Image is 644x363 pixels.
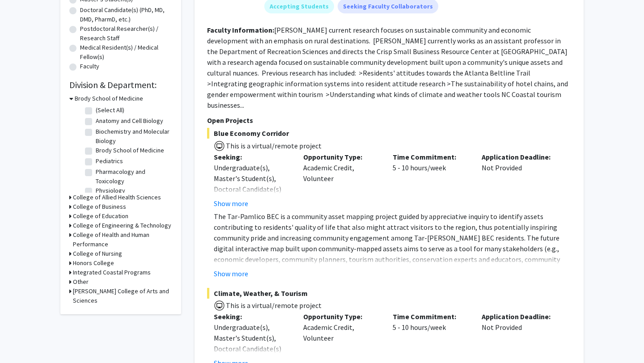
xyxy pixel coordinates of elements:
h3: College of Engineering & Technology [73,221,171,230]
h3: College of Health and Human Performance [73,230,172,249]
iframe: Chat [7,323,38,356]
span: This is a virtual/remote project [225,141,322,150]
label: Faculty [80,62,99,71]
label: Pediatrics [96,156,123,166]
div: Not Provided [475,152,564,209]
div: Undergraduate(s), Master's Student(s), Doctoral Candidate(s) (PhD, MD, DMD, PharmD, etc.) [214,162,290,216]
p: Application Deadline: [482,152,558,162]
p: Opportunity Type: [303,152,379,162]
label: Pharmacology and Toxicology [96,167,170,186]
button: Show more [214,198,248,209]
h3: Brody School of Medicine [75,94,143,103]
label: (Select All) [96,106,124,115]
label: Anatomy and Cell Biology [96,116,163,126]
h2: Division & Department: [69,80,172,90]
b: Faculty Information: [207,25,274,34]
label: Doctoral Candidate(s) (PhD, MD, DMD, PharmD, etc.) [80,5,172,24]
fg-read-more: [PERSON_NAME] current research focuses on sustainable community and economic development with an ... [207,25,568,110]
h3: College of Nursing [73,249,122,258]
h3: College of Education [73,211,128,221]
span: Blue Economy Corridor [207,128,571,139]
p: Seeking: [214,152,290,162]
label: Medical Resident(s) / Medical Fellow(s) [80,43,172,62]
p: Time Commitment: [393,311,469,322]
p: Application Deadline: [482,311,558,322]
span: This is a virtual/remote project [225,301,322,310]
div: Academic Credit, Volunteer [297,152,386,209]
label: Brody School of Medicine [96,146,164,155]
p: Opportunity Type: [303,311,379,322]
h3: College of Business [73,202,126,211]
label: Postdoctoral Researcher(s) / Research Staff [80,24,172,43]
p: Open Projects [207,115,571,126]
span: Climate, Weather, & Tourism [207,288,571,299]
h3: Other [73,277,89,287]
label: Biochemistry and Molecular Biology [96,127,170,146]
h3: [PERSON_NAME] College of Arts and Sciences [73,287,172,305]
label: Physiology [96,186,125,195]
div: 5 - 10 hours/week [386,152,475,209]
span: The Tar-Pamlico BEC is a community asset mapping project guided by appreciative inquiry to identi... [214,212,560,274]
button: Show more [214,268,248,279]
p: Time Commitment: [393,152,469,162]
h3: College of Allied Health Sciences [73,193,161,202]
h3: Integrated Coastal Programs [73,268,151,277]
h3: Honors College [73,258,114,268]
p: Seeking: [214,311,290,322]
